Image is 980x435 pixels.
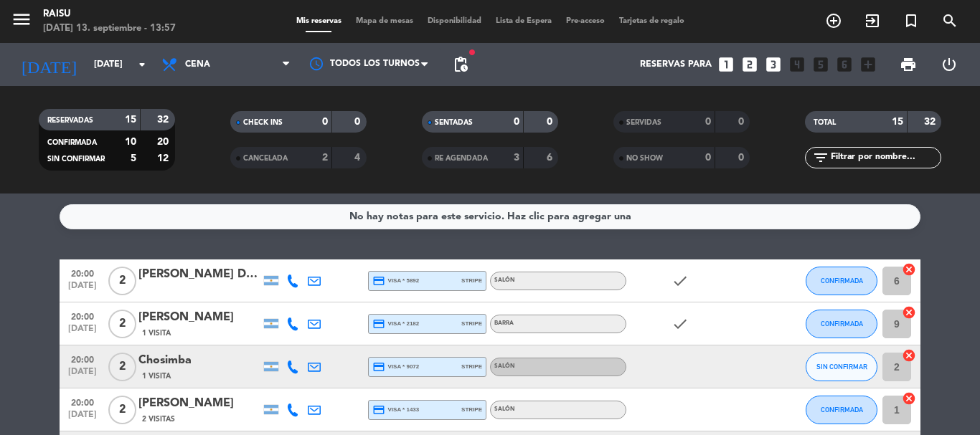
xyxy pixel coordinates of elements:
strong: 0 [514,117,519,127]
strong: 0 [322,117,328,127]
span: Barra [494,320,514,326]
i: credit_card [372,403,385,416]
span: visa * 1433 [372,403,419,416]
strong: 12 [157,153,171,163]
button: CONFIRMADA [806,396,877,424]
strong: 0 [354,117,363,127]
span: [DATE] [65,281,100,297]
strong: 0 [738,153,747,163]
strong: 32 [157,115,171,125]
span: 20:00 [65,264,100,281]
span: CANCELADA [243,155,288,162]
input: Filtrar por nombre... [829,150,941,166]
span: 20:00 [65,350,100,367]
i: filter_list [812,149,829,166]
span: stripe [461,319,482,328]
div: Raisu [43,7,176,21]
span: stripe [461,405,482,414]
strong: 15 [125,115,136,125]
span: CONFIRMADA [821,320,863,328]
span: fiber_manual_record [468,48,476,57]
i: credit_card [372,360,385,373]
span: RESERVADAS [47,117,93,124]
i: looks_two [740,55,759,74]
span: print [900,56,917,73]
span: NO SHOW [626,155,663,162]
span: Mapa de mesas [349,17,420,25]
strong: 2 [322,153,328,163]
i: add_box [859,55,877,74]
i: cancel [902,348,916,363]
span: Salón [494,277,515,283]
span: 2 [108,396,136,424]
div: [PERSON_NAME] Dal [PERSON_NAME] [138,265,260,284]
span: Cena [185,59,210,70]
strong: 0 [738,117,747,127]
i: check [672,272,689,290]
button: SIN CONFIRMAR [806,353,877,381]
strong: 3 [514,153,519,163]
span: 20:00 [65,393,100,410]
span: [DATE] [65,324,100,340]
strong: 20 [157,137,171,147]
span: [DATE] [65,410,100,426]
span: CONFIRMADA [47,139,97,146]
i: [DATE] [11,49,87,80]
strong: 0 [705,153,711,163]
strong: 15 [892,117,903,127]
i: turned_in_not [903,12,920,29]
i: cancel [902,262,916,277]
button: CONFIRMADA [806,267,877,295]
i: add_circle_outline [825,12,842,29]
span: 1 Visita [142,371,171,382]
span: SIN CONFIRMAR [47,156,105,163]
span: Tarjetas de regalo [612,17,692,25]
button: menu [11,9,32,35]
span: CHECK INS [243,119,283,126]
span: 20:00 [65,307,100,324]
div: [PERSON_NAME] [138,308,260,327]
span: CONFIRMADA [821,406,863,414]
span: RE AGENDADA [435,155,488,162]
strong: 5 [131,153,136,163]
i: credit_card [372,317,385,330]
strong: 0 [705,117,711,127]
button: CONFIRMADA [806,310,877,338]
i: arrow_drop_down [133,56,151,73]
div: Chosimba [138,351,260,370]
span: visa * 9072 [372,360,419,373]
i: cancel [902,305,916,320]
span: 2 [108,310,136,338]
span: SIN CONFIRMAR [816,363,867,371]
span: 2 Visitas [142,414,175,425]
span: visa * 2182 [372,317,419,330]
span: 1 Visita [142,328,171,339]
i: looks_one [717,55,735,74]
span: SERVIDAS [626,119,661,126]
span: Lista de Espera [489,17,559,25]
strong: 32 [924,117,938,127]
span: Pre-acceso [559,17,612,25]
i: looks_6 [835,55,854,74]
i: search [941,12,958,29]
div: No hay notas para este servicio. Haz clic para agregar una [349,209,631,225]
i: looks_4 [788,55,806,74]
i: looks_3 [764,55,783,74]
i: credit_card [372,274,385,287]
div: [DATE] 13. septiembre - 13:57 [43,21,176,36]
span: Salón [494,363,515,369]
span: pending_actions [452,56,469,73]
i: cancel [902,391,916,406]
i: looks_5 [811,55,830,74]
strong: 4 [354,153,363,163]
span: Reservas para [640,59,712,70]
span: 2 [108,353,136,381]
span: [DATE] [65,367,100,383]
span: stripe [461,276,482,285]
span: SENTADAS [435,119,473,126]
strong: 10 [125,137,136,147]
i: exit_to_app [864,12,881,29]
span: stripe [461,362,482,371]
i: power_settings_new [941,56,958,73]
span: Mis reservas [289,17,349,25]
